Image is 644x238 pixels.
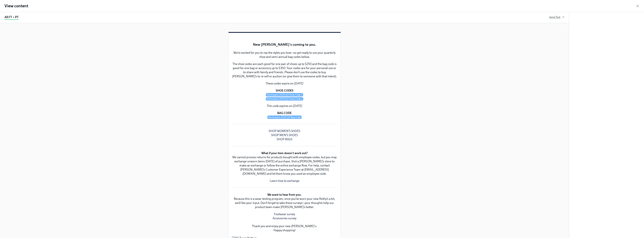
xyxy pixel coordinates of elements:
[232,224,338,233] div: Thank you and enjoy your new [PERSON_NAME]'s. Happy shopping!
[232,50,338,120] div: We’re excited for you to rep the styles you love—so get ready to use your quarterly shoe and semi...
[549,15,564,19] button: Send Test
[232,151,338,183] div: What if your item doesn't work out? We cannot process returns for products bought with employee c...
[4,15,19,20] div: All FT + PT
[232,42,338,47] div: New [PERSON_NAME]'s coming to you.
[4,3,28,9] h1: View content
[232,129,338,142] div: SHOP WOMEN’S SHOES SHOP MEN’S SHOES SHOP BAGS
[232,192,338,221] div: We want to hear from you. Because this is a wear-testing program, once you’ve worn your new Rothy...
